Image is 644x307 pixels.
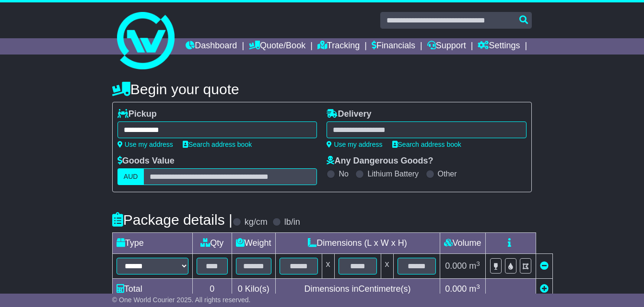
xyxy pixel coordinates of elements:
[117,168,144,185] label: AUD
[438,169,457,178] label: Other
[445,261,467,271] span: 0.000
[249,38,305,55] a: Quote/Book
[275,279,440,300] td: Dimensions in Centimetre(s)
[476,260,480,267] sup: 3
[117,156,175,166] label: Goods Value
[427,38,466,55] a: Support
[192,233,232,254] td: Qty
[540,261,549,271] a: Remove this item
[372,38,415,55] a: Financials
[381,254,393,279] td: x
[112,212,233,228] h4: Package details |
[117,141,173,148] a: Use my address
[445,284,467,294] span: 0.000
[327,109,371,120] label: Delivery
[284,217,300,228] label: lb/in
[478,38,520,55] a: Settings
[367,169,419,178] label: Lithium Battery
[469,284,480,294] span: m
[117,109,157,120] label: Pickup
[112,81,532,97] h4: Begin your quote
[186,38,237,55] a: Dashboard
[232,279,275,300] td: Kilo(s)
[476,283,480,290] sup: 3
[540,284,549,294] a: Add new item
[317,38,360,55] a: Tracking
[192,279,232,300] td: 0
[327,156,433,166] label: Any Dangerous Goods?
[327,141,382,148] a: Use my address
[232,233,275,254] td: Weight
[275,233,440,254] td: Dimensions (L x W x H)
[245,217,268,228] label: kg/cm
[322,254,334,279] td: x
[440,233,485,254] td: Volume
[469,261,480,271] span: m
[112,296,251,304] span: © One World Courier 2025. All rights reserved.
[339,169,348,178] label: No
[112,233,192,254] td: Type
[238,284,243,294] span: 0
[183,141,252,148] a: Search address book
[392,141,461,148] a: Search address book
[112,279,192,300] td: Total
